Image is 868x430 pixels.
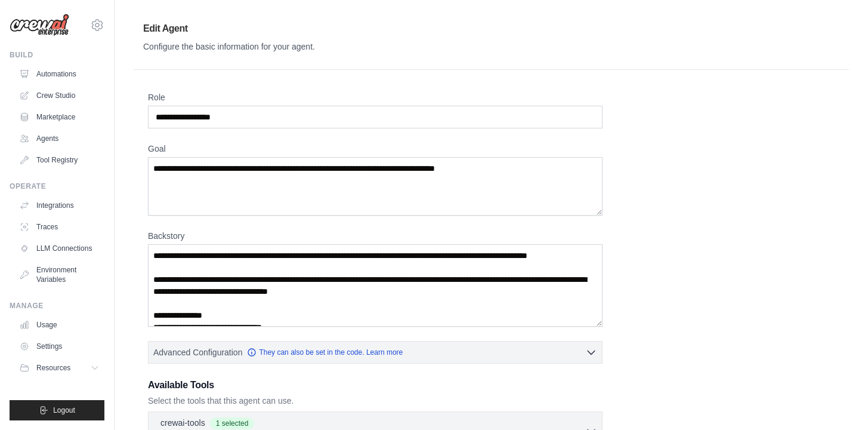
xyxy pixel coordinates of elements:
a: Usage [14,315,104,334]
a: LLM Connections [14,239,104,258]
a: They can also be set in the code. Learn more [247,348,403,357]
div: Configure the basic information for your agent. [143,41,839,53]
span: 1 selected [210,417,255,429]
label: Role [148,91,603,103]
div: Build [10,50,104,60]
div: Manage [10,301,104,311]
a: Tool Registry [14,150,104,170]
a: Settings [14,337,104,356]
a: Crew Studio [14,86,104,105]
button: Resources [14,358,104,377]
a: Automations [14,64,104,84]
button: Advanced Configuration They can also be set in the code. Learn more [149,342,602,363]
span: Advanced Configuration [153,346,242,358]
img: Logo [10,14,69,36]
a: Integrations [14,196,104,215]
button: Logout [10,400,104,420]
h1: Edit Agent [143,21,839,36]
div: Operate [10,182,104,191]
a: Traces [14,217,104,236]
a: Marketplace [14,107,104,127]
a: Environment Variables [14,260,104,289]
h3: Available Tools [148,378,603,392]
p: crewai-tools [160,417,205,429]
a: Agents [14,129,104,148]
span: Resources [36,363,70,373]
label: Goal [148,143,603,155]
p: Select the tools that this agent can use. [148,395,603,407]
label: Backstory [148,230,603,242]
span: Logout [53,406,75,415]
